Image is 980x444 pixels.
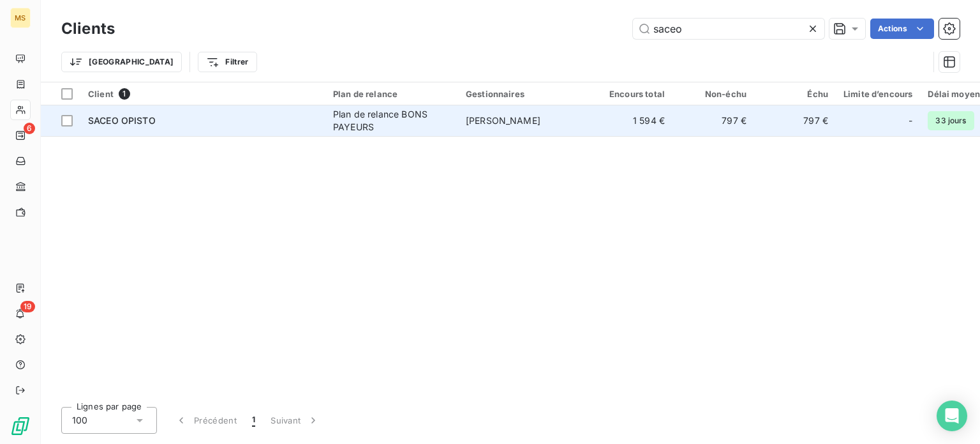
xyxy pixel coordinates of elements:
button: Suivant [263,407,327,434]
div: Limite d’encours [843,89,912,99]
span: Client [88,89,114,99]
button: Précédent [167,407,244,434]
span: [PERSON_NAME] [466,115,540,126]
td: 797 € [754,105,836,136]
button: Filtrer [198,52,256,72]
input: Rechercher [633,19,824,39]
td: 797 € [672,105,754,136]
div: Plan de relance [333,89,450,99]
span: - [909,114,912,127]
span: SACEO OPISTO [88,115,156,126]
div: Open Intercom Messenger [937,401,967,431]
span: 19 [20,301,35,312]
img: Logo LeanPay [10,416,31,436]
button: Actions [870,19,934,39]
div: Encours total [598,89,665,99]
div: Non-échu [680,89,746,99]
button: 1 [244,407,263,434]
td: 1 594 € [591,105,672,136]
div: Échu [762,89,828,99]
span: 6 [24,123,35,134]
div: Gestionnaires [466,89,583,99]
div: MS [10,8,31,28]
button: [GEOGRAPHIC_DATA] [61,52,182,72]
span: 1 [252,414,255,427]
div: Plan de relance BONS PAYEURS [333,108,450,134]
span: 1 [119,88,130,100]
h3: Clients [61,17,115,40]
span: 33 jours [928,111,974,130]
span: 100 [72,414,87,427]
